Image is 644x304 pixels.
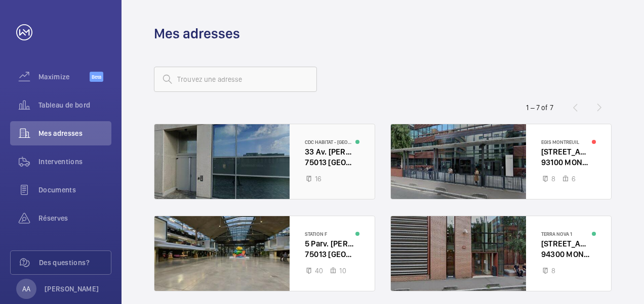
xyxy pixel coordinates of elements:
div: 1 – 7 of 7 [526,103,553,113]
h1: Mes adresses [154,24,240,43]
span: Maximize [38,72,90,82]
span: Des questions? [39,258,111,268]
p: AA [22,284,30,294]
span: Mes adresses [38,128,111,138]
p: [PERSON_NAME] [45,284,99,294]
span: Tableau de bord [38,100,111,110]
input: Trouvez une adresse [154,67,317,92]
span: Documents [38,185,111,195]
span: Interventions [38,157,111,167]
span: Beta [90,72,103,82]
span: Réserves [38,213,111,223]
